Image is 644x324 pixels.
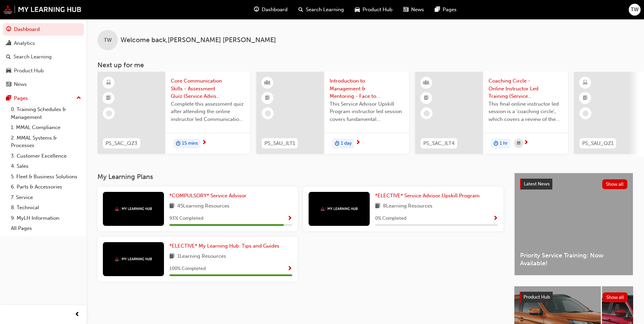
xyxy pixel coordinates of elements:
[3,37,84,50] a: Analytics
[121,36,276,44] span: Welcome back , [PERSON_NAME] [PERSON_NAME]
[264,140,295,147] span: PS_SAU_ILT1
[375,192,482,200] a: *ELECTIVE* Service Advisor Upskill Program
[3,5,81,14] img: mmal
[363,6,392,14] span: Product Hub
[523,140,529,146] span: next-icon
[335,139,339,148] span: duration-icon
[330,100,404,123] span: This Service Advisor Upskill Program instructor led session covers fundamental management styles ...
[177,252,226,261] span: 1 Learning Resources
[8,172,84,182] a: 5. Fleet & Business Solutions
[287,266,292,272] span: Show Progress
[169,202,174,211] span: book-icon
[265,78,270,87] span: learningResourceType_INSTRUCTOR_LED-icon
[115,257,152,261] img: mmal
[8,151,84,161] a: 3. Customer Excellence
[256,72,409,154] a: PS_SAU_ILT1Introduction to Management & Mentoring - Face to Face Instructor Led Training (Service...
[631,6,639,14] span: TW
[6,54,11,60] span: search-icon
[3,51,84,63] a: Search Learning
[383,202,433,211] span: 8 Learning Resources
[106,140,137,147] span: PS_SAC_QZ3
[603,292,628,302] button: Show all
[106,110,112,116] span: learningRecordVerb_NONE-icon
[287,265,292,273] button: Show Progress
[520,252,627,267] span: Priority Service Training: Now Available!
[106,94,111,103] span: booktick-icon
[8,192,84,203] a: 7. Service
[424,94,429,103] span: booktick-icon
[349,3,398,17] a: car-iconProduct Hub
[8,213,84,223] a: 9. MyLH Information
[375,215,406,222] span: 0 % Completed
[398,3,429,17] a: news-iconNews
[494,139,498,148] span: duration-icon
[583,78,588,87] span: learningResourceType_ELEARNING-icon
[169,215,203,222] span: 93 % Completed
[8,133,84,151] a: 2. MMAL Systems & Processes
[435,5,440,14] span: pages-icon
[489,77,563,100] span: Coaching Circle - Online Instructor Led Training (Service Advisor Core Program)
[265,110,271,116] span: learningRecordVerb_NONE-icon
[6,68,11,74] span: car-icon
[424,78,429,87] span: learningResourceType_INSTRUCTOR_LED-icon
[14,39,35,47] div: Analytics
[3,65,84,77] a: Product Hub
[169,242,282,250] a: *ELECTIVE* My Learning Hub: Tips and Guides
[517,139,520,148] span: calendar-icon
[629,4,641,16] button: TW
[76,94,81,103] span: up-icon
[115,206,152,211] img: mmal
[14,94,28,102] div: Pages
[424,110,430,116] span: learningRecordVerb_NONE-icon
[523,294,550,300] span: Product Hub
[97,72,250,154] a: PS_SAC_QZ3Core Communication Skills - Assessment Quiz (Service Advisor Core Program)Complete this...
[524,181,550,187] span: Latest News
[3,78,84,91] a: News
[182,140,198,147] span: 15 mins
[14,67,44,75] div: Product Hub
[176,139,181,148] span: duration-icon
[177,202,229,211] span: 45 Learning Resources
[375,193,480,199] span: *ELECTIVE* Service Advisor Upskill Program
[403,5,408,14] span: news-icon
[443,6,457,14] span: Pages
[287,214,292,223] button: Show Progress
[8,104,84,122] a: 0. Training Schedules & Management
[520,292,628,303] a: Product HubShow all
[3,22,84,92] button: DashboardAnalyticsSearch LearningProduct HubNews
[415,72,568,154] a: PS_SAC_ILT4Coaching Circle - Online Instructor Led Training (Service Advisor Core Program)This fi...
[8,202,84,213] a: 8. Technical
[262,6,288,14] span: Dashboard
[423,140,455,147] span: PS_SAC_ILT4
[171,100,245,123] span: Complete this assessment quiz after attending the online instructor led Communication Skills sess...
[320,206,358,211] img: mmal
[500,140,508,147] span: 1 hr
[8,161,84,172] a: 4. Sales
[520,179,627,190] a: Latest NewsShow all
[6,95,11,102] span: pages-icon
[3,92,84,105] button: Pages
[249,3,293,17] a: guage-iconDashboard
[489,100,563,123] span: This final online instructor led session is a 'coaching circle', which covers a review of the Ser...
[3,23,84,36] a: Dashboard
[104,36,112,44] span: TW
[298,5,303,14] span: search-icon
[293,3,349,17] a: search-iconSearch Learning
[306,6,344,14] span: Search Learning
[87,61,644,69] h3: Next up for me
[8,122,84,133] a: 1. MMAL Compliance
[171,77,245,100] span: Core Communication Skills - Assessment Quiz (Service Advisor Core Program)
[14,53,52,61] div: Search Learning
[411,6,424,14] span: News
[6,82,11,88] span: news-icon
[330,77,404,100] span: Introduction to Management & Mentoring - Face to Face Instructor Led Training (Service Advisor Up...
[583,94,588,103] span: booktick-icon
[169,193,246,199] span: *COMPULSORY* Service Advisor
[493,214,498,223] button: Show Progress
[75,310,80,319] span: prev-icon
[169,243,279,249] span: *ELECTIVE* My Learning Hub: Tips and Guides
[514,173,633,275] a: Latest NewsShow allPriority Service Training: Now Available!
[355,140,361,146] span: next-icon
[6,26,11,33] span: guage-icon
